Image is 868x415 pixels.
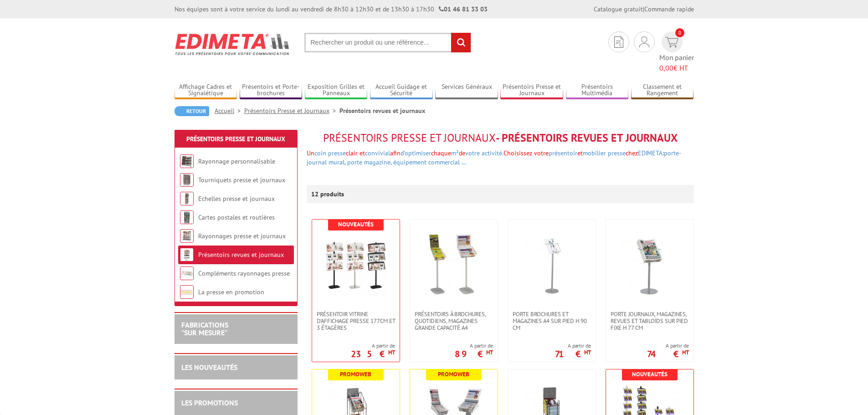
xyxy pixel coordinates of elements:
[307,149,681,166] a: porte-journal mural,
[339,106,425,115] li: Présentoirs revues et journaux
[439,5,488,13] strong: 01 46 81 33 03
[365,149,390,157] a: convivial
[647,351,689,357] p: 74 €
[659,63,673,72] span: 0,00
[665,37,678,47] img: devis rapide
[549,149,577,157] a: présentoir
[659,63,694,73] span: € HT
[180,266,194,280] img: Compléments rayonnages presse
[659,52,694,73] span: Mon panier
[198,288,264,296] a: La presse en promotion
[175,27,291,61] img: Edimeta
[520,233,584,297] img: Porte brochures et magazines A4 sur pied H 90 cm
[566,83,629,98] a: Présentoirs Multimédia
[240,83,303,98] a: Présentoirs et Porte-brochures
[175,83,237,98] a: Affichage Cadres et Signalétique
[312,311,400,331] a: Présentoir vitrine d'affichage presse 177cm et 3 étagères
[180,248,194,261] img: Présentoirs revues et journaux
[304,33,471,52] input: Rechercher un produit ou une référence...
[508,311,596,331] a: Porte brochures et magazines A4 sur pied H 90 cm
[606,311,693,331] a: Porte Journaux, Magazines, Revues et Tabloïds sur pied fixe H 77 cm
[618,233,682,297] img: Porte Journaux, Magazines, Revues et Tabloïds sur pied fixe H 77 cm
[451,149,459,157] a: m²
[307,132,694,144] h1: - Présentoirs revues et journaux
[324,233,388,297] img: Présentoir vitrine d'affichage presse 177cm et 3 étagères
[198,213,275,221] a: Cartes postales et routières
[577,149,583,157] span: et
[644,5,694,13] a: Commande rapide
[180,154,194,168] img: Rayonnage personnalisable
[326,149,549,157] font: clair et afin chaque de Choisissez votre
[215,107,244,115] a: Accueil
[455,351,493,357] p: 89 €
[451,33,471,52] input: rechercher
[631,83,694,98] a: Classement et Rangement
[388,348,395,356] sup: HT
[410,311,498,331] a: Présentoirs à brochures, quotidiens, magazines grande capacité A4
[351,342,395,349] span: A partir de
[611,311,689,331] span: Porte Journaux, Magazines, Revues et Tabloïds sur pied fixe H 77 cm
[198,232,286,240] a: Rayonnages presse et journaux
[180,173,194,187] img: Tourniquets presse et journaux
[328,149,346,157] a: presse
[415,311,493,331] span: Présentoirs à brochures, quotidiens, magazines grande capacité A4
[180,210,194,224] img: Cartes postales et routières
[614,36,623,48] img: devis rapide
[682,348,689,356] sup: HT
[307,149,681,166] font: Un
[659,31,694,73] a: devis rapide 0 Mon panier 0,00€ HT
[175,106,209,116] a: Retour
[180,229,194,243] img: Rayonnages presse et journaux
[438,370,469,378] b: Promoweb
[351,351,395,357] p: 235 €
[675,28,684,37] span: 0
[181,363,237,372] a: LES NOUVEAUTÉS
[455,342,493,349] span: A partir de
[583,149,626,157] a: mobilier presse
[198,176,285,184] a: Tourniquets presse et journaux
[435,83,498,98] a: Services Généraux
[555,342,591,349] span: A partir de
[198,195,275,203] a: Echelles presse et journaux
[181,320,228,338] a: FABRICATIONS"Sur Mesure"
[340,370,371,378] b: Promoweb
[198,269,290,277] a: Compléments rayonnages presse
[180,285,194,299] img: La presse en promotion
[638,149,663,157] a: EDIMETA
[422,233,486,297] img: Présentoirs à brochures, quotidiens, magazines grande capacité A4
[639,36,649,47] img: devis rapide
[317,311,395,331] span: Présentoir vitrine d'affichage presse 177cm et 3 étagères
[393,158,467,166] a: équipement commercial …
[180,192,194,205] img: Echelles presse et journaux
[311,185,345,203] p: 12 produits
[338,220,374,228] b: Nouveautés
[500,83,563,98] a: Présentoirs Presse et Journaux
[307,149,681,166] span: chez :
[347,158,391,166] a: porte magazine,
[323,131,496,145] span: Présentoirs Presse et Journaux
[181,398,238,407] a: LES PROMOTIONS
[305,83,368,98] a: Exposition Grilles et Panneaux
[401,149,431,157] a: d’optimiser
[186,135,285,143] a: Présentoirs Presse et Journaux
[555,351,591,357] p: 71 €
[594,5,694,14] div: |
[584,348,591,356] sup: HT
[198,251,284,259] a: Présentoirs revues et journaux
[486,348,493,356] sup: HT
[513,311,591,331] span: Porte brochures et magazines A4 sur pied H 90 cm
[198,157,275,165] a: Rayonnage personnalisable
[244,107,339,115] a: Présentoirs Presse et Journaux
[465,149,503,157] a: votre activité.
[370,83,433,98] a: Accueil Guidage et Sécurité
[175,5,488,14] div: Nos équipes sont à votre service du lundi au vendredi de 8h30 à 12h30 et de 13h30 à 17h30
[647,342,689,349] span: A partir de
[594,5,643,13] a: Catalogue gratuit
[314,149,326,157] a: coin
[632,370,668,378] b: Nouveautés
